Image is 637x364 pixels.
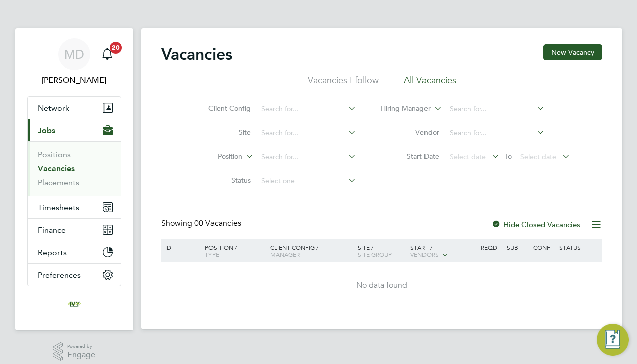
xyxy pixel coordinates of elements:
[404,74,456,92] li: All Vacancies
[28,219,121,241] button: Finance
[258,150,356,164] input: Search for...
[28,196,121,218] button: Timesheets
[358,250,392,258] span: Site Group
[38,178,79,187] a: Placements
[193,104,251,113] label: Client Config
[38,248,67,257] span: Reports
[193,128,251,137] label: Site
[504,239,530,256] div: Sub
[355,239,408,263] div: Site /
[110,42,122,54] span: 20
[97,38,117,70] a: 20
[597,324,629,356] button: Engage Resource Center
[531,239,557,256] div: Conf
[28,119,121,141] button: Jobs
[502,150,515,163] span: To
[308,74,379,92] li: Vacancies I follow
[258,102,356,116] input: Search for...
[381,128,439,137] label: Vendor
[446,102,545,116] input: Search for...
[28,264,121,286] button: Preferences
[373,104,431,114] label: Hiring Manager
[38,270,81,280] span: Preferences
[184,152,242,162] label: Position
[38,103,69,113] span: Network
[67,342,95,351] span: Powered by
[543,44,602,60] button: New Vacancy
[478,239,504,256] div: Reqd
[53,342,95,361] a: Powered byEngage
[163,280,601,291] div: No data found
[163,239,198,256] div: ID
[15,28,133,330] nav: Main navigation
[38,150,71,159] a: Positions
[450,152,486,161] span: Select date
[410,250,439,258] span: Vendors
[258,126,356,140] input: Search for...
[193,176,251,185] label: Status
[64,48,84,61] span: MD
[270,250,300,258] span: Manager
[27,296,121,312] a: Go to home page
[491,220,580,229] label: Hide Closed Vacancies
[38,164,75,173] a: Vacancies
[194,218,241,228] span: 00 Vacancies
[205,250,219,258] span: Type
[557,239,600,256] div: Status
[38,203,79,212] span: Timesheets
[258,174,356,188] input: Select one
[27,38,121,86] a: MD[PERSON_NAME]
[268,239,355,263] div: Client Config /
[161,218,243,229] div: Showing
[27,74,121,86] span: Matt Dewhurst
[161,44,232,64] h2: Vacancies
[520,152,556,161] span: Select date
[381,152,439,161] label: Start Date
[38,225,66,235] span: Finance
[38,126,55,135] span: Jobs
[67,351,95,359] span: Engage
[197,239,268,263] div: Position /
[446,126,545,140] input: Search for...
[408,239,478,264] div: Start /
[66,296,82,312] img: ivyresourcegroup-logo-retina.png
[28,141,121,196] div: Jobs
[28,97,121,119] button: Network
[28,241,121,263] button: Reports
